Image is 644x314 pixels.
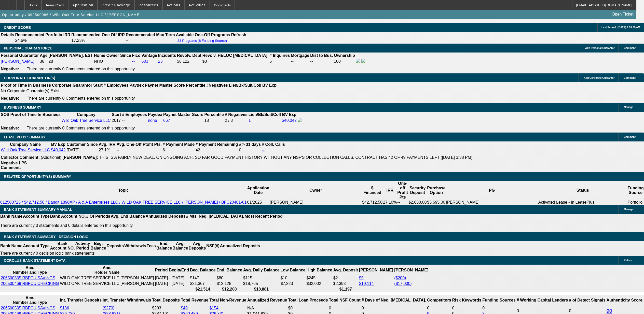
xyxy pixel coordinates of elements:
button: Application [68,0,97,10]
td: $147 [190,276,216,281]
th: Acc. Number and Type [1,265,59,275]
td: $2 [333,276,358,281]
span: CREDIT SCORE [4,25,31,30]
th: Low Balance [280,265,306,275]
th: Total Revenue [181,295,209,305]
p: There are currently 0 statements and 0 details entered on this opportunity [0,223,283,228]
th: Authenticity Score [606,295,643,305]
b: Customer Since [67,142,98,147]
td: $10 [280,276,306,281]
b: # Inquiries [269,53,290,58]
td: $245 [306,276,333,281]
button: 33 Programs (8 Funding Source) [176,38,228,43]
button: Credit Package [98,0,134,10]
b: Revolv. Debt [177,53,201,58]
th: Most Recent Period [244,214,283,219]
td: 0 [361,306,427,311]
th: $21,514 [190,287,216,292]
th: Beg. Balance [90,241,106,251]
td: [DATE] - [DATE] [155,281,189,286]
b: Corporate Guarantor [52,83,92,87]
b: # Negatives [225,112,248,117]
th: Fees [146,241,156,251]
th: # Days of Neg. [MEDICAL_DATA]. [361,295,427,305]
b: Lien/Bk/Suit/Coll [249,112,281,117]
th: Period Begin/End [155,265,189,275]
th: Acc. Holder Name [60,265,154,275]
a: $40,042 [51,148,66,152]
a: 23 [158,59,163,63]
td: 0 [427,306,451,311]
b: #Negatives [207,83,228,87]
th: Purchase Option [427,181,446,200]
span: Manage [624,208,633,211]
td: $8,122 [177,59,202,64]
a: $154 [209,306,218,310]
a: 206500535 RBFCU SAVINGS [1,276,55,280]
td: NHO [94,59,131,64]
span: Application [72,3,93,7]
td: 01/2025 [247,200,270,205]
th: Total Loan Proceeds [288,295,328,305]
span: There are currently 0 Comments entered on this opportunity [27,126,135,130]
td: [PERSON_NAME] [270,200,362,205]
a: [PERSON_NAME] [1,59,34,63]
td: 0 [482,306,516,311]
span: Add Corporate Guarantor [584,76,615,79]
span: Credit Package [102,3,130,7]
a: ($270) [103,306,114,310]
b: Age [40,53,47,58]
th: PG [446,181,538,200]
td: $203 [152,306,180,311]
td: 0 [239,148,261,153]
span: There are currently 0 Comments entered on this opportunity [27,67,135,71]
td: [DATE] [66,148,98,153]
b: BV Exp [51,142,65,147]
span: Activities [189,3,206,7]
b: [PERSON_NAME]: [62,155,98,160]
td: $5,695.00 [427,200,446,205]
th: [PERSON_NAME] [359,265,393,275]
th: Competitors [427,295,451,305]
b: Revolv. HELOC [MEDICAL_DATA]. [202,53,269,58]
img: linkedin-icon.png [361,59,365,63]
th: Status [538,181,627,200]
b: Paydex [130,83,144,87]
span: Last Scored: [DATE] 9:59:39 AM [601,26,640,29]
b: Home Owner Since [94,53,131,58]
b: Company [77,112,95,117]
td: 6 [269,59,290,64]
th: Proof of Time In Business [1,83,51,88]
b: # > 31 days [239,142,261,147]
th: Annualized Deposits [145,214,186,219]
td: No Corporate Guarantor(s) Exist [1,88,279,94]
a: $49 [181,306,188,310]
th: Avg. Deposit [333,265,358,275]
th: Int. Transfer Withdrawals [102,295,151,305]
b: Paydex [148,112,162,117]
b: Negative: [1,96,19,100]
span: Actions [167,3,181,7]
th: Beg. Balance [190,265,216,275]
th: Risk Keywords [452,295,482,305]
td: [DATE] - [DATE] [155,276,189,281]
th: Avg. Balance [172,241,188,251]
th: Available One-Off Programs [176,32,230,37]
b: Dist to Bus. [310,53,333,58]
a: 206500469 RBFCU CHECKING [1,281,59,286]
a: ($200) [394,276,406,280]
td: $42,712.50 [362,200,383,205]
td: $32,002 [306,281,333,286]
th: Owner [270,181,362,200]
th: Int. Transfer Deposits [60,295,102,305]
b: # Employees [122,112,147,117]
th: One-off Profit Pts [397,181,408,200]
td: 0 [329,306,361,311]
th: [PERSON_NAME] [394,265,429,275]
span: Comment [624,47,636,49]
td: 6 [162,148,195,153]
b: # Employees [104,83,129,87]
b: Start [93,83,102,87]
b: Avg. One-Off Ptofit Pts. [117,142,162,147]
td: $18,765 [243,281,280,286]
